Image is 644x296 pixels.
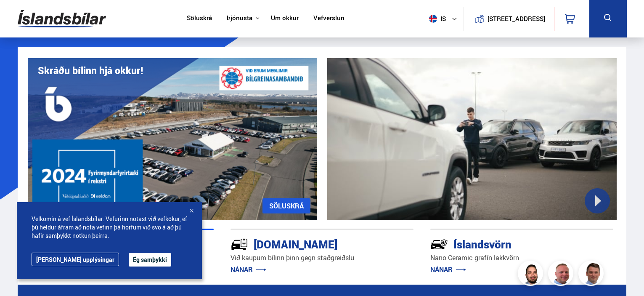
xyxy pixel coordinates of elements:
a: [PERSON_NAME] upplýsingar [32,253,119,266]
img: eKx6w-_Home_640_.png [28,58,317,220]
div: Íslandsvörn [430,236,583,251]
button: [STREET_ADDRESS] [491,15,542,22]
button: Þjónusta [227,14,252,22]
a: Um okkur [271,14,299,23]
img: G0Ugv5HjCgRt.svg [18,5,106,32]
div: [DOMAIN_NAME] [231,236,384,251]
img: siFngHWaQ9KaOqBr.png [549,262,575,287]
p: Nano Ceramic grafín lakkvörn [430,253,613,263]
img: -Svtn6bYgwAsiwNX.svg [430,235,448,253]
a: SÖLUSKRÁ [262,198,310,213]
a: NÁNAR [231,265,266,274]
span: is [426,15,447,23]
img: nhp88E3Fdnt1Opn2.png [519,262,544,287]
img: svg+xml;base64,PHN2ZyB4bWxucz0iaHR0cDovL3d3dy53My5vcmcvMjAwMC9zdmciIHdpZHRoPSI1MTIiIGhlaWdodD0iNT... [429,15,437,23]
span: Velkomin á vef Íslandsbílar. Vefurinn notast við vefkökur, ef þú heldur áfram að nota vefinn þá h... [32,215,187,240]
button: Ég samþykki [129,253,171,267]
img: FbJEzSuNWCJXmdc-.webp [580,262,605,287]
a: NÁNAR [430,265,466,274]
h1: Skráðu bílinn hjá okkur! [38,65,143,76]
a: Söluskrá [187,14,212,23]
a: [STREET_ADDRESS] [468,7,550,31]
button: is [426,6,464,31]
p: Við kaupum bílinn þinn gegn staðgreiðslu [231,253,413,263]
img: tr5P-W3DuiFaO7aO.svg [231,235,248,253]
a: Vefverslun [313,14,345,23]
